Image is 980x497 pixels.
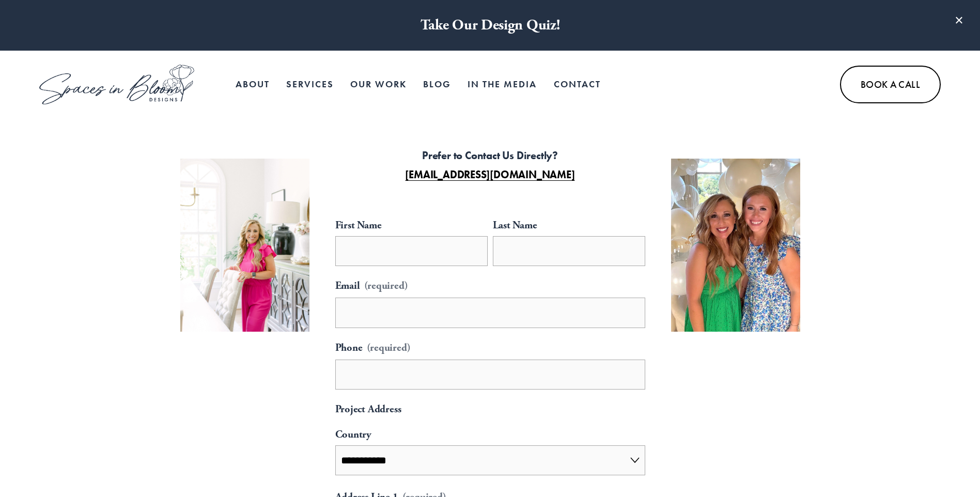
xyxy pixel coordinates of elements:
a: Book A Call [840,66,941,103]
a: In the Media [468,74,537,95]
a: Blog [423,74,451,95]
strong: Prefer to Contact Us Directly? [422,149,558,162]
div: Country [335,423,645,445]
a: Contact [554,74,601,95]
a: folder dropdown [286,74,334,95]
span: Phone [335,338,363,358]
span: (required) [364,276,408,296]
span: (required) [367,343,411,353]
div: First Name [335,216,488,236]
span: Email [335,276,360,296]
span: Services [286,75,334,94]
a: [EMAIL_ADDRESS][DOMAIN_NAME] [405,168,574,181]
div: Last Name [493,216,645,236]
a: Our Work [350,74,407,95]
span: Project Address [335,400,401,419]
select: Country [335,445,645,476]
a: About [236,74,270,95]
